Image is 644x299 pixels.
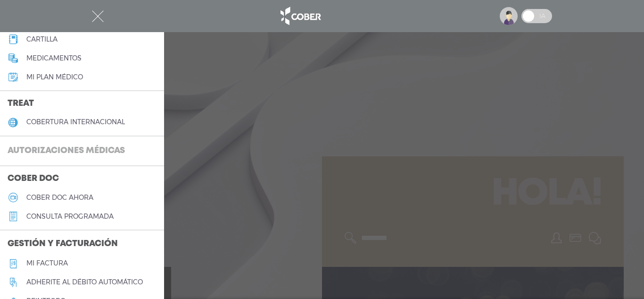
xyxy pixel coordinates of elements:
[92,10,104,22] img: Cober_menu-close-white.svg
[26,118,125,126] h5: cobertura internacional
[26,213,114,221] h5: consulta programada
[26,35,58,43] h5: cartilla
[26,278,143,286] h5: Adherite al débito automático
[26,194,93,202] h5: Cober doc ahora
[26,73,83,81] h5: Mi plan médico
[275,5,325,27] img: logo_cober_home-white.png
[26,259,68,267] h5: Mi factura
[26,54,82,62] h5: medicamentos
[500,7,518,25] img: profile-placeholder.svg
